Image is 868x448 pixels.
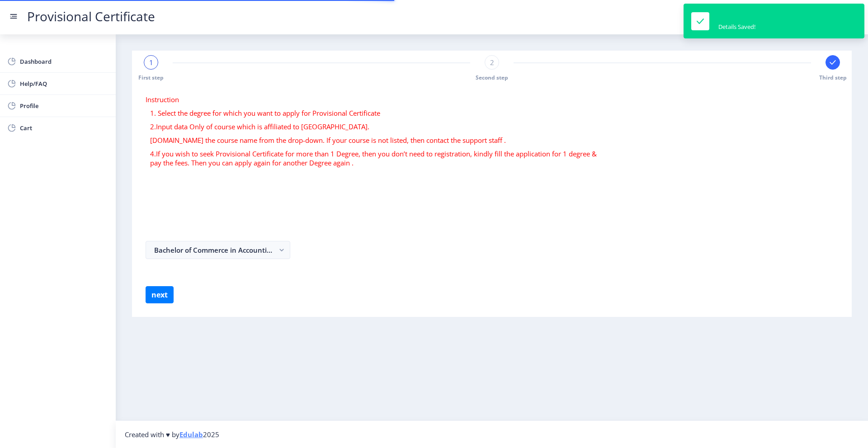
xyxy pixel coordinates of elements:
a: Edulab [179,430,203,439]
span: Second step [476,74,508,81]
div: Details Saved! [718,23,755,31]
span: 2 [490,58,494,67]
p: [DOMAIN_NAME] the course name from the drop-down. If your course is not listed, then contact the ... [150,136,607,145]
a: Provisional Certificate [18,12,164,21]
p: 4.If you wish to seek Provisional Certificate for more than 1 Degree, then you don’t need to regi... [150,149,607,167]
span: Third step [819,74,847,81]
span: Instruction [146,95,179,104]
span: First step [138,74,164,81]
span: Created with ♥ by 2025 [125,430,219,439]
span: Cart [20,123,108,133]
span: Profile [20,100,108,111]
button: next [146,286,174,303]
span: 1 [149,58,153,67]
p: 1. Select the degree for which you want to apply for Provisional Certificate [150,108,607,118]
span: Dashboard [20,56,108,67]
button: Bachelor of Commerce in Accounting and Finance [146,241,290,259]
span: Help/FAQ [20,78,108,89]
p: 2.Input data Only of course which is affiliated to [GEOGRAPHIC_DATA]. [150,122,607,131]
